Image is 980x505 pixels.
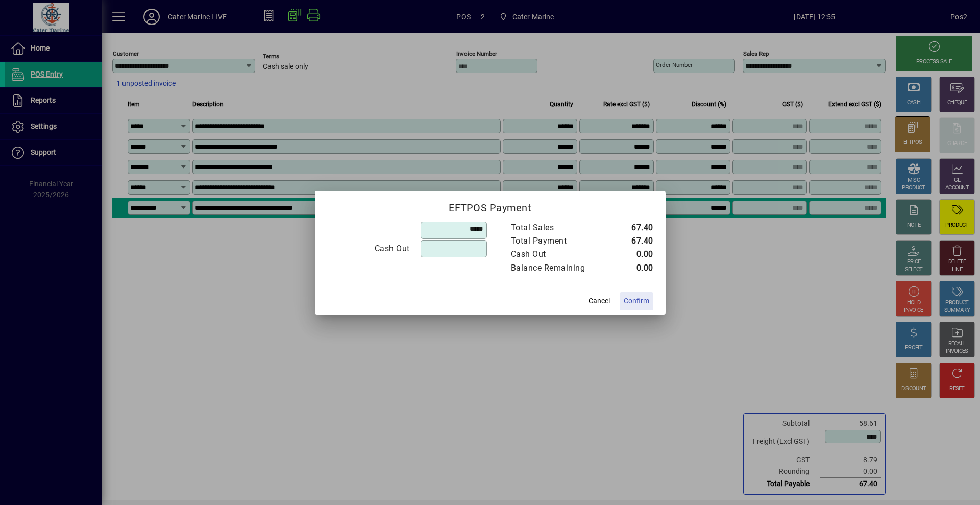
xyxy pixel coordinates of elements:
div: Balance Remaining [511,262,597,274]
td: 0.00 [607,261,653,275]
td: 0.00 [607,248,653,261]
div: Cash Out [511,248,597,260]
h2: EFTPOS Payment [315,191,666,221]
td: 67.40 [607,221,653,234]
div: Cash Out [328,243,410,255]
span: Cancel [589,296,610,306]
button: Cancel [583,292,616,310]
button: Confirm [620,292,653,310]
span: Confirm [624,296,649,306]
td: Total Payment [510,234,607,248]
td: 67.40 [607,234,653,248]
td: Total Sales [510,221,607,234]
